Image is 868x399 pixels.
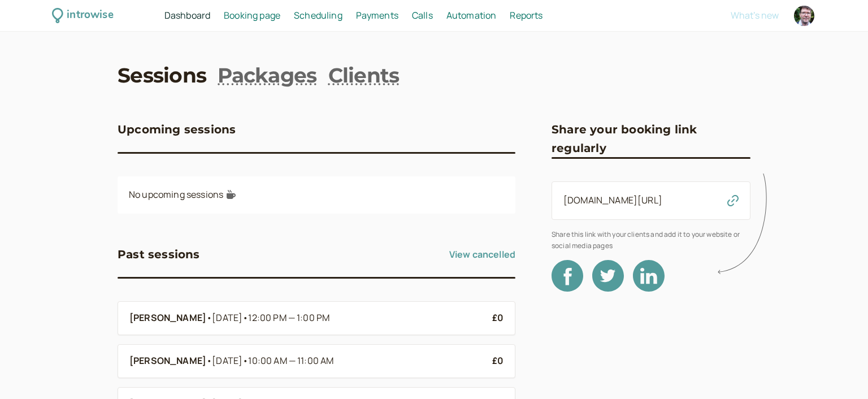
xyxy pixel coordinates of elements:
[129,354,206,368] b: [PERSON_NAME]
[792,4,816,28] a: Account
[224,9,280,21] span: Booking page
[67,7,113,24] div: introwise
[224,8,280,23] a: Booking page
[446,9,497,21] span: Automation
[118,176,515,214] div: No upcoming sessions
[412,9,433,21] span: Calls
[218,61,316,89] a: Packages
[356,9,398,21] span: Payments
[294,8,342,23] a: Scheduling
[248,311,329,324] span: 12:00 PM — 1:00 PM
[328,61,400,89] a: Clients
[449,245,515,263] a: View cancelled
[52,7,114,24] a: introwise
[492,354,504,367] b: £0
[563,194,662,206] a: [DOMAIN_NAME][URL]
[206,311,212,326] span: •
[206,354,212,368] span: •
[164,9,210,21] span: Dashboard
[731,9,779,21] span: What's new
[731,10,779,20] button: What's new
[510,9,542,21] span: Reports
[118,245,200,263] h3: Past sessions
[242,311,248,324] span: •
[356,8,398,23] a: Payments
[129,354,483,368] a: [PERSON_NAME]•[DATE]•10:00 AM — 11:00 AM
[118,120,236,138] h3: Upcoming sessions
[129,311,483,326] a: [PERSON_NAME]•[DATE]•12:00 PM — 1:00 PM
[118,61,206,89] a: Sessions
[492,311,504,324] b: £0
[510,8,542,23] a: Reports
[248,354,333,367] span: 10:00 AM — 11:00 AM
[811,345,868,399] iframe: Chat Widget
[552,229,750,251] span: Share this link with your clients and add it to your website or social media pages
[212,311,329,326] span: [DATE]
[446,8,497,23] a: Automation
[129,311,206,326] b: [PERSON_NAME]
[164,8,210,23] a: Dashboard
[242,354,248,367] span: •
[212,354,333,368] span: [DATE]
[294,9,342,21] span: Scheduling
[412,8,433,23] a: Calls
[552,120,750,157] h3: Share your booking link regularly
